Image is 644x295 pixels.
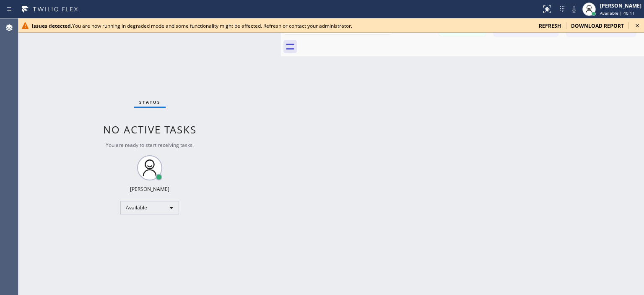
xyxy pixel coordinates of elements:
[32,22,72,29] b: Issues detected.
[139,99,161,105] span: Status
[539,22,561,29] span: refresh
[103,123,197,136] span: No active tasks
[120,201,179,214] div: Available
[600,2,641,9] div: [PERSON_NAME]
[32,22,532,29] div: You are now running in degraded mode and some functionality might be affected. Refresh or contact...
[130,185,169,193] div: [PERSON_NAME]
[106,141,194,149] span: You are ready to start receiving tasks.
[571,22,624,29] span: download report
[568,3,580,15] button: Mute
[600,10,635,16] span: Available | 40:11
